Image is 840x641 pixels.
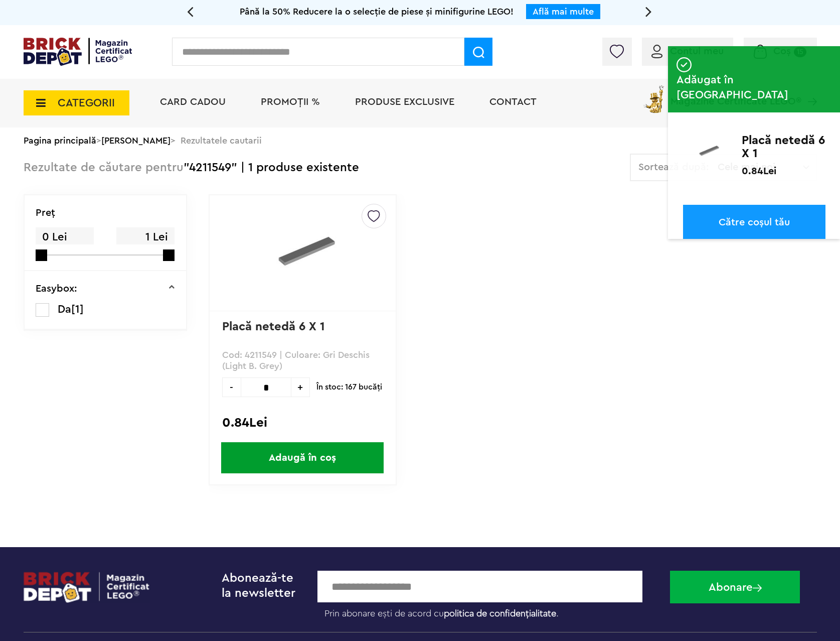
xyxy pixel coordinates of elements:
[316,377,382,397] span: În stoc: 167 bucăţi
[222,416,383,429] div: 0.84Lei
[71,304,84,315] span: [1]
[683,134,732,169] img: Placă netedă 6 X 1
[742,165,776,175] p: 0.84Lei
[683,205,825,240] a: Către coșul tău
[222,321,325,333] a: Placă netedă 6 X 1
[444,609,556,618] a: politica de confidențialitate
[638,162,709,172] span: Sortează după:
[533,7,594,16] a: Află mai multe
[36,227,94,247] span: 0 Lei
[668,124,678,134] img: addedtocart
[24,136,96,145] a: Pagina principală
[221,442,384,473] span: Adaugă în coș
[58,304,71,315] span: Da
[677,72,831,102] span: Adăugat în [GEOGRAPHIC_DATA]
[58,97,115,108] span: CATEGORII
[116,227,175,247] span: 1 Lei
[651,46,724,56] a: Contul meu
[222,349,383,372] p: Cod: 4211549 | Culoare: Gri Deschis (Light B. Grey)
[317,602,662,619] label: Prin abonare ești de acord cu .
[742,134,825,160] p: Placă netedă 6 X 1
[753,584,762,592] img: Abonare
[670,571,800,603] button: Abonare
[24,162,184,174] span: Rezultate de căutare pentru
[24,154,359,182] div: "4211549" | 1 produse existente
[355,97,454,107] a: Produse exclusive
[489,97,537,107] a: Contact
[210,442,396,473] a: Adaugă în coș
[36,284,77,294] p: Easybox:
[232,204,373,302] img: Placă netedă 6 X 1
[677,57,692,72] img: addedtocart
[291,377,310,397] span: +
[24,571,150,603] img: footerlogo
[101,136,171,145] a: [PERSON_NAME]
[222,377,241,397] span: -
[36,208,55,218] p: Preţ
[24,127,817,154] div: > > Rezultatele cautarii
[222,572,295,599] span: Abonează-te la newsletter
[261,97,320,107] a: PROMOȚII %
[240,7,514,16] span: Până la 50% Reducere la o selecție de piese și minifigurine LEGO!
[160,97,226,107] a: Card Cadou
